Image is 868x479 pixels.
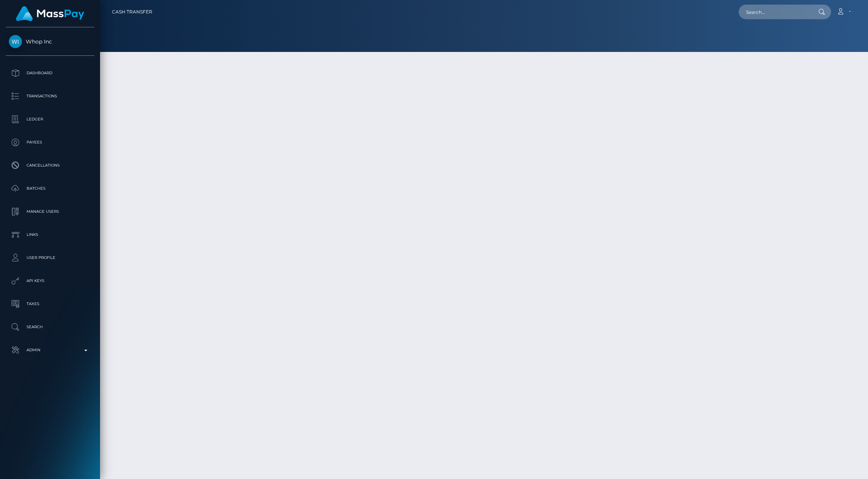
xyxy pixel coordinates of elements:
p: Dashboard [9,67,91,79]
a: Transactions [6,87,94,106]
p: Taxes [9,298,91,310]
p: User Profile [9,252,91,264]
p: Ledger [9,113,91,125]
p: Admin [9,344,91,356]
p: Batches [9,183,91,194]
a: Batches [6,179,94,198]
a: Ledger [6,110,94,129]
p: Links [9,229,91,240]
a: API Keys [6,271,94,290]
a: Cancellations [6,156,94,175]
span: Whop Inc [6,38,94,45]
a: Admin [6,340,94,360]
a: Cash Transfer [112,4,152,20]
p: Manage Users [9,206,91,217]
a: Taxes [6,294,94,314]
a: Manage Users [6,202,94,221]
img: Whop Inc [9,35,22,48]
a: Search [6,317,94,337]
p: Cancellations [9,160,91,171]
a: Payees [6,133,94,152]
p: Transactions [9,90,91,102]
a: Links [6,225,94,244]
img: MassPay Logo [16,6,84,21]
input: Search... [739,5,811,19]
p: Payees [9,137,91,148]
p: Search [9,321,91,333]
a: Dashboard [6,63,94,83]
p: API Keys [9,275,91,287]
a: User Profile [6,248,94,267]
